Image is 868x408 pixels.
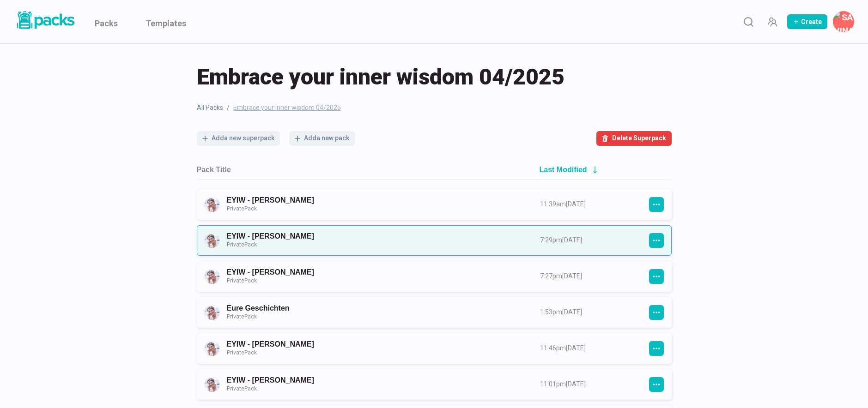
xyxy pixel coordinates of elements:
a: Packs logo [14,9,76,34]
button: Create Pack [787,14,827,29]
span: / [227,103,230,113]
img: Packs logo [14,9,76,31]
button: Delete Superpack [596,131,672,146]
button: Manage Team Invites [763,12,782,31]
button: Adda new pack [289,131,355,146]
h2: Pack Title [197,165,231,174]
button: Savina Tilmann [833,11,854,32]
h2: Last Modified [540,165,587,174]
button: Search [739,12,758,31]
span: Embrace your inner wisdom 04/2025 [197,62,565,92]
nav: breadcrumb [197,103,672,113]
a: All Packs [197,103,223,113]
span: Embrace your inner wisdom 04/2025 [233,103,341,113]
button: Adda new superpack [197,131,280,146]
